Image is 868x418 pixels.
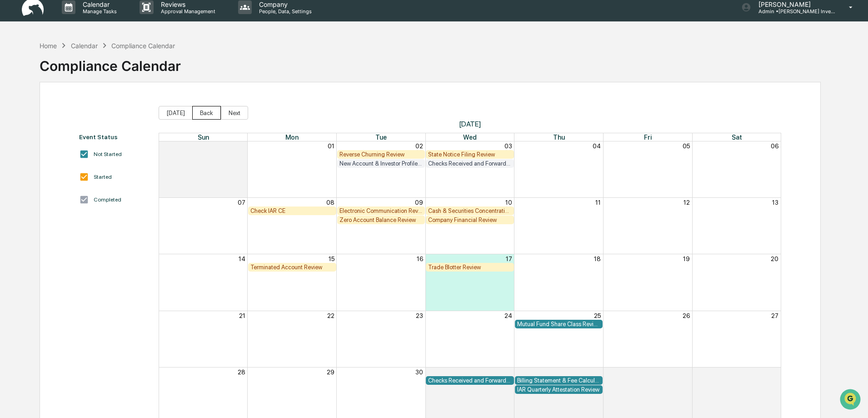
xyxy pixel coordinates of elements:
[428,151,512,158] div: State Notice Filing Review
[732,133,742,141] span: Sat
[772,199,778,206] button: 13
[506,255,512,262] button: 17
[238,368,245,376] button: 28
[71,42,98,50] div: Calendar
[375,133,387,141] span: Tue
[31,70,149,79] div: Start new chat
[517,377,601,384] div: Billing Statement & Fee Calculations Report Review
[154,0,220,8] p: Reviews
[644,133,652,141] span: Fri
[517,386,601,393] div: IAR Quarterly Attestation Review
[9,19,165,34] p: How can we help?
[5,128,61,145] a: 🔎Data Lookup
[594,312,601,319] button: 25
[683,199,690,206] button: 12
[94,174,112,180] div: Started
[40,42,57,50] div: Home
[192,106,221,120] button: Back
[415,142,423,150] button: 02
[18,132,57,141] span: Data Lookup
[428,264,512,271] div: Trade Blotter Review
[428,217,512,223] div: Company Financial Review
[428,207,512,214] div: Cash & Securities Concentration Review
[111,42,175,50] div: Compliance Calendar
[90,154,110,161] span: Pylon
[553,133,565,141] span: Thu
[159,106,193,120] button: [DATE]
[328,142,334,150] button: 01
[505,368,512,376] button: 01
[5,111,62,127] a: 🖐️Preclearance
[593,368,601,376] button: 02
[326,199,334,206] button: 08
[31,79,115,86] div: We're available if you need us!
[683,312,690,319] button: 26
[415,199,423,206] button: 09
[417,255,423,262] button: 16
[155,72,165,83] button: Start new chat
[839,388,863,413] iframe: Open customer support
[40,50,181,74] div: Compliance Calendar
[252,8,316,15] p: People, Data, Settings
[415,368,423,376] button: 30
[75,8,121,15] p: Manage Tasks
[682,368,690,376] button: 03
[428,160,512,167] div: Checks Received and Forwarded Log
[751,8,836,15] p: Admin • [PERSON_NAME] Investments, LLC
[771,312,778,319] button: 27
[94,151,122,157] div: Not Started
[683,255,690,262] button: 19
[75,115,113,124] span: Attestations
[593,142,601,150] button: 04
[339,207,423,214] div: Electronic Communication Review
[154,8,220,15] p: Approval Management
[505,199,512,206] button: 10
[463,133,477,141] span: Wed
[75,0,121,8] p: Calendar
[339,151,423,158] div: Reverse Churning Review
[159,120,782,128] span: [DATE]
[327,368,334,376] button: 29
[79,133,150,141] div: Event Status
[62,111,116,127] a: 🗄️Attestations
[250,207,334,214] div: Check IAR CE
[327,312,334,319] button: 22
[771,142,778,150] button: 06
[198,133,209,141] span: Sun
[770,368,778,376] button: 04
[329,255,334,262] button: 15
[239,255,245,262] button: 14
[221,106,248,120] button: Next
[9,133,16,140] div: 🔎
[9,116,16,123] div: 🖐️
[94,196,121,203] div: Completed
[18,115,59,124] span: Preclearance
[339,160,423,167] div: New Account & Investor Profile Review
[339,217,423,223] div: Zero Account Balance Review
[594,255,601,262] button: 18
[517,321,601,327] div: Mutual Fund Share Class Review
[9,70,25,86] img: 1746055101610-c473b297-6a78-478c-a979-82029cc54cd1
[239,312,245,319] button: 21
[64,154,110,161] a: Powered byPylon
[751,0,836,8] p: [PERSON_NAME]
[504,142,512,150] button: 03
[66,116,73,123] div: 🗄️
[428,377,512,384] div: Checks Received and Forwarded Log
[595,199,601,206] button: 11
[683,142,690,150] button: 05
[771,255,778,262] button: 20
[239,142,245,150] button: 31
[250,264,334,271] div: Terminated Account Review
[504,312,512,319] button: 24
[238,199,245,206] button: 07
[252,0,316,8] p: Company
[285,133,299,141] span: Mon
[416,312,423,319] button: 23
